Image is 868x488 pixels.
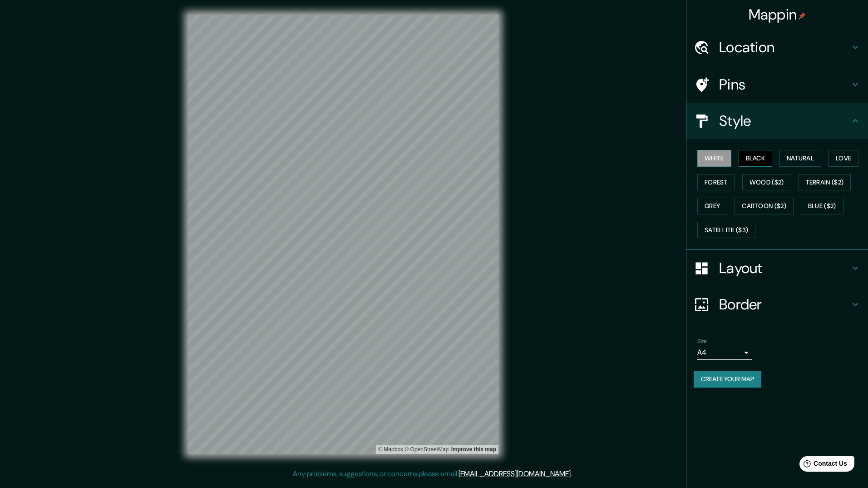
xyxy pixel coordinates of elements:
[697,150,731,167] button: White
[697,174,735,191] button: Forest
[686,103,868,139] div: Style
[799,174,851,191] button: Terrain ($2)
[686,250,868,286] div: Layout
[697,198,727,214] button: Grey
[459,469,571,478] a: [EMAIL_ADDRESS][DOMAIN_NAME]
[572,468,573,479] div: .
[829,150,858,167] button: Love
[779,150,821,167] button: Natural
[739,150,773,167] button: Black
[686,29,868,65] div: Location
[749,5,806,24] h4: Mappin
[719,295,850,314] h4: Border
[378,446,403,453] a: Mapbox
[787,453,858,478] iframe: Help widget launcher
[188,15,498,454] canvas: Map
[686,66,868,103] div: Pins
[742,174,791,191] button: Wood ($2)
[293,468,572,479] p: Any problems, suggestions, or concerns please email .
[694,371,761,388] button: Create your map
[799,12,806,20] img: pin-icon.png
[404,446,449,453] a: OpenStreetMap
[697,338,707,345] label: Size
[451,446,496,453] a: Map feedback
[719,112,850,130] h4: Style
[686,286,868,323] div: Border
[801,198,843,214] button: Blue ($2)
[719,38,850,56] h4: Location
[697,222,755,239] button: Satellite ($3)
[719,259,850,277] h4: Layout
[573,468,575,479] div: .
[697,345,752,360] div: A4
[735,198,794,214] button: Cartoon ($2)
[719,75,850,94] h4: Pins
